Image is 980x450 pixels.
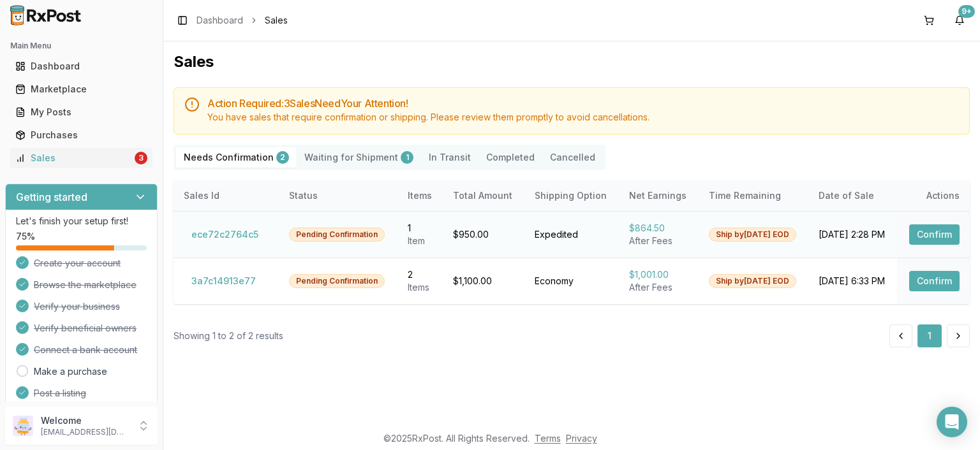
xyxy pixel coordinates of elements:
[479,147,542,168] button: Completed
[566,433,597,444] a: Privacy
[619,180,699,211] th: Net Earnings
[10,147,152,170] a: Sales3
[917,324,942,347] button: 1
[535,433,561,444] a: Terms
[542,147,603,168] button: Cancelled
[16,230,35,243] span: 75 %
[808,180,897,211] th: Date of Sale
[5,79,158,99] button: Marketplace
[174,180,279,211] th: Sales Id
[15,152,132,164] div: Sales
[135,152,147,164] div: 3
[408,281,433,294] div: Item s
[453,228,514,241] div: $950.00
[524,180,619,211] th: Shipping Option
[443,180,524,211] th: Total Amount
[15,129,147,142] div: Purchases
[937,407,967,437] div: Open Intercom Messenger
[10,101,152,124] a: My Posts
[34,257,121,270] span: Create your account
[184,271,264,291] button: 3a7c14913e77
[41,427,130,437] p: [EMAIL_ADDRESS][DOMAIN_NAME]
[276,151,289,164] div: 2
[453,275,514,287] div: $1,100.00
[16,189,87,205] h3: Getting started
[5,56,158,76] button: Dashboard
[41,414,130,427] p: Welcome
[176,147,297,168] button: Needs Confirmation
[34,300,120,313] span: Verify your business
[34,365,107,378] a: Make a purchase
[699,180,809,211] th: Time Remaining
[709,274,796,288] div: Ship by [DATE] EOD
[265,14,288,27] span: Sales
[5,5,87,25] img: RxPost Logo
[408,235,433,247] div: Item
[289,228,385,242] div: Pending Confirmation
[15,106,147,119] div: My Posts
[5,148,158,168] button: Sales3
[819,228,887,241] div: [DATE] 2:28 PM
[897,180,970,211] th: Actions
[10,78,152,101] a: Marketplace
[5,125,158,145] button: Purchases
[10,41,152,51] h2: Main Menu
[535,275,609,287] div: Economy
[709,228,796,242] div: Ship by [DATE] EOD
[397,180,443,211] th: Items
[279,180,397,211] th: Status
[174,52,970,72] h1: Sales
[207,111,959,124] div: You have sales that require confirmation or shipping. Please review them promptly to avoid cancel...
[909,271,960,291] button: Confirm
[819,275,887,287] div: [DATE] 6:33 PM
[297,147,421,168] button: Waiting for Shipment
[34,344,137,356] span: Connect a bank account
[289,274,385,288] div: Pending Confirmation
[15,83,147,96] div: Marketplace
[184,224,266,245] button: ece72c2764c5
[197,14,288,27] nav: breadcrumb
[5,102,158,122] button: My Posts
[535,228,609,241] div: Expedited
[34,387,86,400] span: Post a listing
[197,14,243,27] a: Dashboard
[949,10,970,31] button: 9+
[629,235,688,247] div: After Fees
[958,5,975,18] div: 9+
[629,281,688,294] div: After Fees
[408,268,433,281] div: 2
[34,322,137,335] span: Verify beneficial owners
[421,147,479,168] button: In Transit
[15,60,147,73] div: Dashboard
[34,279,137,291] span: Browse the marketplace
[174,330,283,342] div: Showing 1 to 2 of 2 results
[10,55,152,78] a: Dashboard
[207,98,959,108] h5: Action Required: 3 Sale s Need Your Attention!
[13,416,33,436] img: User avatar
[401,151,413,164] div: 1
[10,124,152,147] a: Purchases
[408,222,433,235] div: 1
[16,215,147,228] p: Let's finish your setup first!
[629,268,688,281] div: $1,001.00
[629,222,688,235] div: $864.50
[909,224,960,245] button: Confirm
